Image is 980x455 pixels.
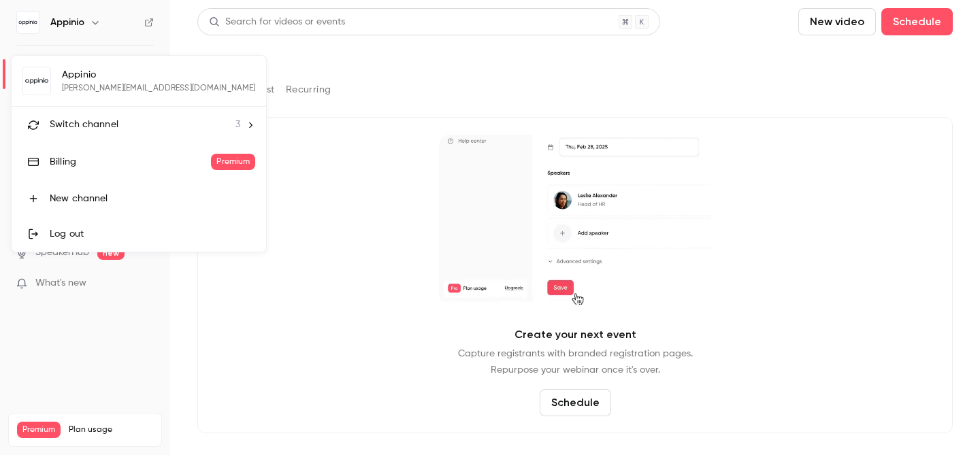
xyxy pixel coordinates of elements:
[50,118,118,132] span: Switch channel
[235,118,240,132] span: 3
[50,227,255,241] div: Log out
[211,154,255,170] span: Premium
[50,155,211,169] div: Billing
[50,192,255,205] div: New channel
